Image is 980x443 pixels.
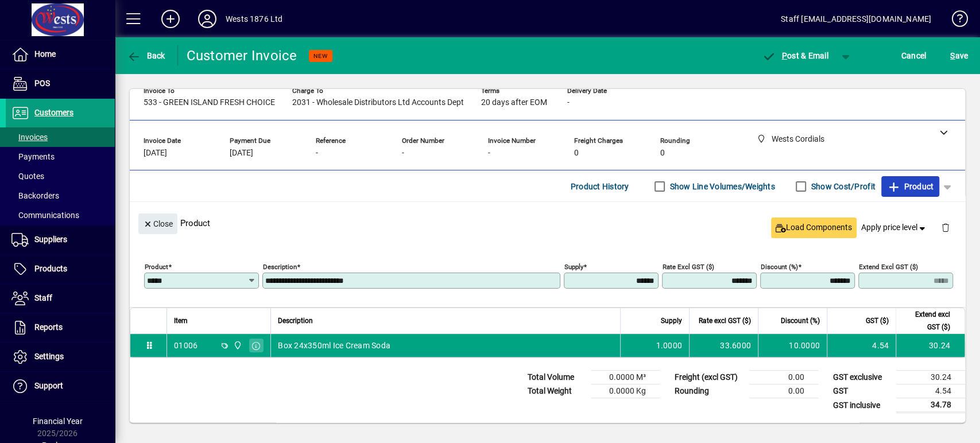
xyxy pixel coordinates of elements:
[124,45,168,66] button: Back
[947,45,971,66] button: Save
[564,263,583,271] mat-label: Supply
[6,205,115,225] a: Communications
[11,191,59,200] span: Backorders
[402,149,404,158] span: -
[11,172,44,181] span: Quotes
[144,98,275,107] span: 533 - GREEN ISLAND FRESH CHOICE
[781,314,820,327] span: Discount (%)
[866,314,889,327] span: GST ($)
[6,127,115,147] a: Invoices
[6,284,115,313] a: Staff
[827,334,896,357] td: 4.54
[522,371,591,384] td: Total Volume
[6,166,115,186] a: Quotes
[152,9,189,29] button: Add
[663,263,714,271] mat-label: Rate excl GST ($)
[749,371,818,384] td: 0.00
[316,149,318,158] span: -
[6,186,115,205] a: Backorders
[6,313,115,342] a: Reports
[127,51,165,60] span: Back
[898,45,929,66] button: Cancel
[135,218,180,228] app-page-header-button: Close
[809,181,876,192] label: Show Cost/Profit
[896,334,964,357] td: 30.24
[34,322,63,332] span: Reports
[782,51,787,60] span: P
[34,108,73,117] span: Customers
[827,384,896,398] td: GST
[591,371,660,384] td: 0.0000 M³
[901,46,927,65] span: Cancel
[34,49,56,59] span: Home
[656,340,683,351] span: 1.0000
[660,149,665,158] span: 0
[861,222,928,234] span: Apply price level
[130,202,965,244] div: Product
[699,314,751,327] span: Rate excl GST ($)
[762,51,828,60] span: ost & Email
[669,384,749,398] td: Rounding
[932,222,959,232] app-page-header-button: Delete
[34,293,52,302] span: Staff
[950,46,968,65] span: ave
[859,263,918,271] mat-label: Extend excl GST ($)
[138,213,177,234] button: Close
[749,384,818,398] td: 0.00
[771,217,857,238] button: Load Components
[11,211,79,220] span: Communications
[34,235,67,244] span: Suppliers
[11,152,55,161] span: Payments
[696,340,751,351] div: 33.6000
[661,314,682,327] span: Supply
[950,51,955,60] span: S
[887,177,933,196] span: Product
[896,384,965,398] td: 4.54
[278,314,313,327] span: Description
[34,264,67,273] span: Products
[827,371,896,384] td: GST exclusive
[668,181,775,192] label: Show Line Volumes/Weights
[857,217,932,238] button: Apply price level
[34,79,50,88] span: POS
[488,149,490,158] span: -
[566,176,634,197] button: Product History
[574,149,579,158] span: 0
[776,222,852,234] span: Load Components
[6,40,115,69] a: Home
[292,98,464,107] span: 2031 - Wholesale Distributors Ltd Accounts Dept
[34,381,63,390] span: Support
[34,352,64,361] span: Settings
[278,340,390,351] span: Box 24x350ml Ice Cream Soda
[263,263,297,271] mat-label: Description
[6,255,115,283] a: Products
[143,215,173,234] span: Close
[758,334,827,357] td: 10.0000
[115,45,178,66] app-page-header-button: Back
[6,372,115,401] a: Support
[896,398,965,413] td: 34.78
[669,371,749,384] td: Freight (excl GST)
[6,226,115,254] a: Suppliers
[230,149,253,158] span: [DATE]
[189,9,226,29] button: Profile
[781,10,931,28] div: Staff [EMAIL_ADDRESS][DOMAIN_NAME]
[230,339,243,352] span: Wests Cordials
[881,176,939,197] button: Product
[932,213,959,241] button: Delete
[761,263,798,271] mat-label: Discount (%)
[6,69,115,98] a: POS
[313,52,328,60] span: NEW
[756,45,834,66] button: Post & Email
[33,417,83,426] span: Financial Year
[903,308,950,333] span: Extend excl GST ($)
[827,398,896,413] td: GST inclusive
[522,384,591,398] td: Total Weight
[174,340,197,351] div: 01006
[174,314,188,327] span: Item
[943,2,966,40] a: Knowledge Base
[896,371,965,384] td: 30.24
[187,46,297,65] div: Customer Invoice
[6,147,115,166] a: Payments
[226,10,282,28] div: Wests 1876 Ltd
